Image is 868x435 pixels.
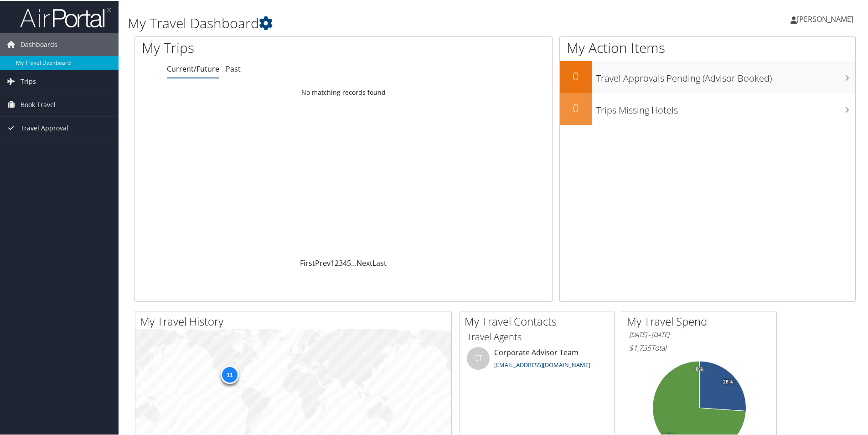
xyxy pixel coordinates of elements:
h2: 0 [560,67,592,83]
a: Next [356,257,372,267]
img: airportal-logo.png [20,6,111,27]
h2: My Travel Contacts [465,313,614,328]
span: Trips [21,69,36,92]
a: 2 [335,257,339,267]
h2: My Travel History [140,313,451,328]
h2: 0 [560,99,592,115]
span: … [351,257,356,267]
h1: My Action Items [560,37,855,57]
span: [PERSON_NAME] [797,13,853,23]
a: [PERSON_NAME] [790,5,863,32]
a: First [300,257,315,267]
tspan: 0% [696,366,703,371]
a: Past [226,63,241,73]
a: 5 [347,257,351,267]
a: 4 [343,257,347,267]
h1: My Travel Dashboard [128,13,618,32]
div: CT [467,346,490,369]
li: Corporate Advisor Team [462,346,612,376]
a: 1 [331,257,335,267]
a: Prev [315,257,331,267]
a: 0Trips Missing Hotels [560,92,855,124]
div: 11 [220,365,238,383]
a: 3 [339,257,343,267]
a: Current/Future [167,63,219,73]
h2: My Travel Spend [627,313,776,328]
span: Dashboards [21,32,57,55]
span: Book Travel [21,93,56,115]
h3: Travel Agents [467,330,607,342]
h1: My Trips [142,37,372,57]
a: 0Travel Approvals Pending (Advisor Booked) [560,60,855,92]
h6: Total [629,342,770,352]
span: Travel Approval [21,116,68,139]
td: No matching records found [135,83,552,100]
a: Last [372,257,387,267]
a: [EMAIL_ADDRESS][DOMAIN_NAME] [494,360,590,368]
h3: Travel Approvals Pending (Advisor Booked) [596,67,855,84]
span: $1,735 [629,342,651,352]
h6: [DATE] - [DATE] [629,330,770,338]
tspan: 26% [723,378,733,384]
h3: Trips Missing Hotels [596,98,855,116]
